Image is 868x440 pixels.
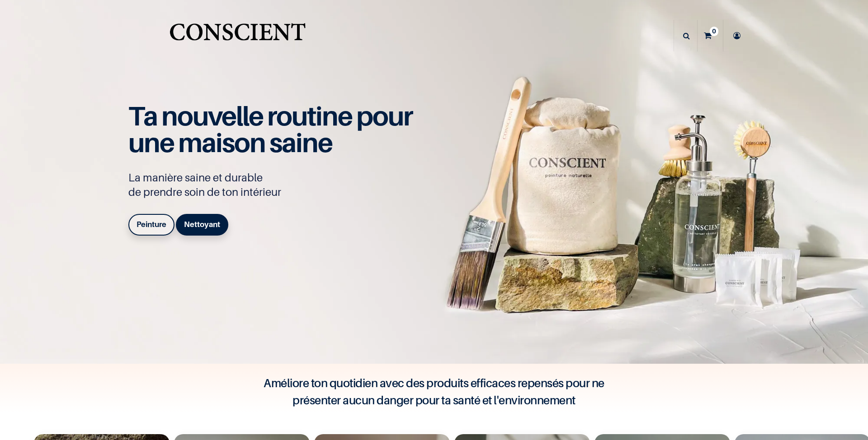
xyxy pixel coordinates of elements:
[176,214,228,236] a: Nettoyant
[821,382,864,424] iframe: Tidio Chat
[698,20,723,51] a: 0
[128,100,412,158] span: Ta nouvelle routine pour une maison saine
[710,27,718,36] sup: 0
[184,220,220,229] b: Nettoyant
[168,18,307,54] img: Conscient
[168,18,307,54] a: Logo of Conscient
[137,220,166,229] b: Peinture
[128,171,422,199] p: La manière saine et durable de prendre soin de ton intérieur
[128,214,175,236] a: Peinture
[253,375,615,409] h4: Améliore ton quotidien avec des produits efficaces repensés pour ne présenter aucun danger pour t...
